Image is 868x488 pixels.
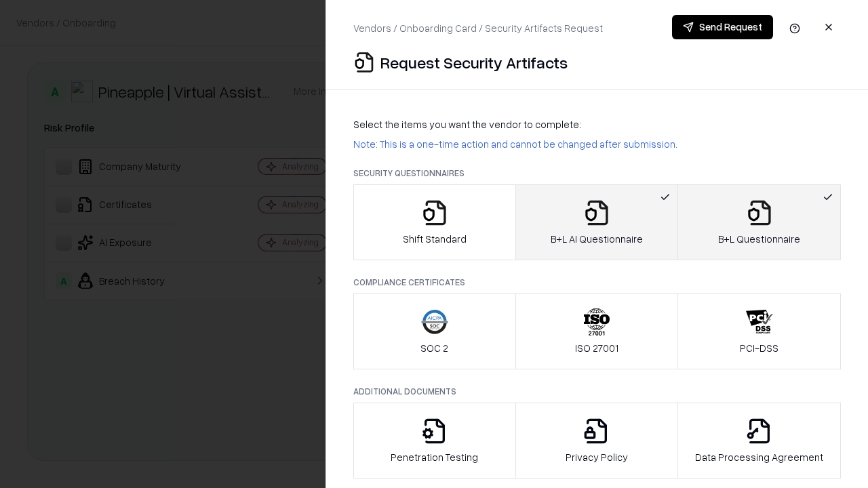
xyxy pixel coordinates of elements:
[353,21,603,35] p: Vendors / Onboarding Card / Security Artifacts Request
[353,167,841,179] p: Security Questionnaires
[677,293,841,369] button: PCI-DSS
[551,232,643,246] p: B+L AI Questionnaire
[677,184,841,260] button: B+L Questionnaire
[718,232,800,246] p: B+L Questionnaire
[740,341,778,355] p: PCI-DSS
[515,184,679,260] button: B+L AI Questionnaire
[353,293,516,369] button: SOC 2
[515,293,679,369] button: ISO 27001
[695,450,823,464] p: Data Processing Agreement
[353,403,516,479] button: Penetration Testing
[672,15,773,39] button: Send Request
[677,403,841,479] button: Data Processing Agreement
[566,450,628,464] p: Privacy Policy
[353,277,841,288] p: Compliance Certificates
[575,341,618,355] p: ISO 27001
[380,52,568,73] p: Request Security Artifacts
[353,137,841,151] p: Note: This is a one-time action and cannot be changed after submission.
[420,341,448,355] p: SOC 2
[353,184,516,260] button: Shift Standard
[515,403,679,479] button: Privacy Policy
[353,386,841,397] p: Additional Documents
[391,450,478,464] p: Penetration Testing
[403,232,467,246] p: Shift Standard
[353,117,841,131] p: Select the items you want the vendor to complete:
